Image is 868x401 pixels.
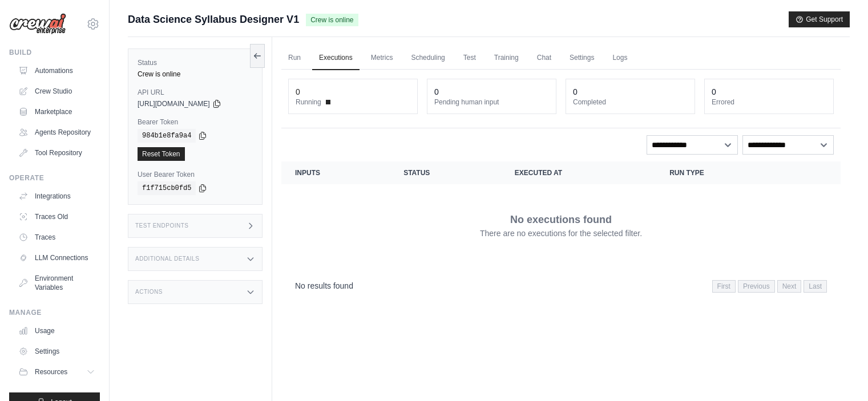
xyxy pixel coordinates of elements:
[573,98,688,107] dt: Completed
[296,98,321,107] span: Running
[434,86,439,98] div: 0
[14,269,100,297] a: Environment Variables
[138,58,253,67] label: Status
[804,280,827,293] span: Last
[480,228,642,239] p: There are no executions for the selected filter.
[138,99,210,108] span: [URL][DOMAIN_NAME]
[14,342,100,361] a: Settings
[138,88,253,97] label: API URL
[138,129,196,143] code: 984b1e8fa9a4
[712,280,827,293] nav: Pagination
[135,256,199,262] h3: Additional Details
[281,161,841,300] section: Crew executions table
[14,187,100,205] a: Integrations
[281,271,841,300] nav: Pagination
[573,86,578,98] div: 0
[390,161,501,184] th: Status
[281,161,390,184] th: Inputs
[296,86,300,98] div: 0
[9,308,100,317] div: Manage
[128,11,299,27] span: Data Science Syllabus Designer V1
[656,161,784,184] th: Run Type
[138,147,185,161] a: Reset Token
[457,46,483,70] a: Test
[9,13,66,35] img: Logo
[14,363,100,381] button: Resources
[306,14,358,26] span: Crew is online
[434,98,549,107] dt: Pending human input
[295,280,353,291] p: No results found
[138,118,253,127] label: Bearer Token
[14,208,100,226] a: Traces Old
[563,46,601,70] a: Settings
[9,173,100,183] div: Operate
[712,86,716,98] div: 0
[789,11,850,27] button: Get Support
[14,322,100,340] a: Usage
[777,280,802,293] span: Next
[14,103,100,121] a: Marketplace
[312,46,360,70] a: Executions
[510,212,612,228] p: No executions found
[712,98,826,107] dt: Errored
[281,46,308,70] a: Run
[9,48,100,57] div: Build
[530,46,558,70] a: Chat
[14,228,100,246] a: Traces
[605,46,634,70] a: Logs
[135,222,189,229] h3: Test Endpoints
[138,170,253,179] label: User Bearer Token
[738,280,775,293] span: Previous
[14,144,100,162] a: Tool Repository
[712,280,736,293] span: First
[487,46,526,70] a: Training
[364,46,400,70] a: Metrics
[135,289,163,295] h3: Actions
[404,46,451,70] a: Scheduling
[14,123,100,141] a: Agents Repository
[14,62,100,80] a: Automations
[14,249,100,267] a: LLM Connections
[138,70,253,79] div: Crew is online
[138,181,196,195] code: f1f715cb0fd5
[14,82,100,100] a: Crew Studio
[501,161,656,184] th: Executed at
[35,367,67,376] span: Resources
